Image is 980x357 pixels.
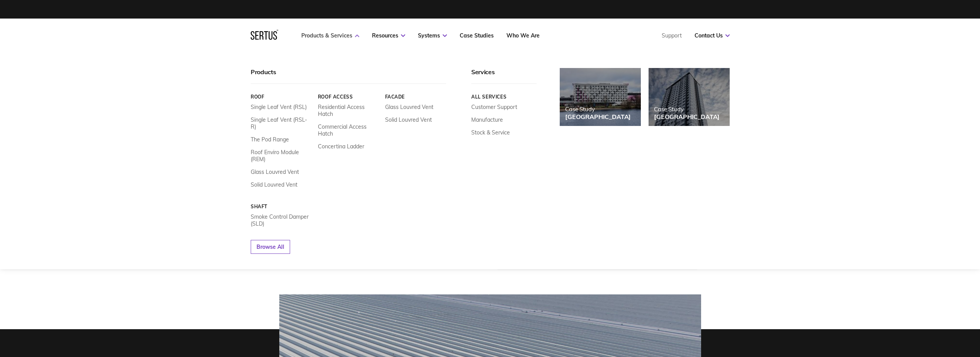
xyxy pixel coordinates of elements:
[318,143,364,150] a: Concertina Ladder
[318,123,379,137] a: Commercial Access Hatch
[318,104,379,117] a: Residential Access Hatch
[251,168,299,175] a: Glass Louvred Vent
[251,94,312,100] a: Roof
[471,116,503,123] a: Manufacture
[385,94,446,100] a: Facade
[251,68,446,84] div: Products
[941,320,980,357] iframe: Chat Widget
[301,32,359,39] a: Products & Services
[471,104,517,110] a: Customer Support
[471,68,537,84] div: Services
[654,113,720,121] div: [GEOGRAPHIC_DATA]
[506,32,540,39] a: Who We Are
[471,94,537,100] a: All services
[662,32,682,39] a: Support
[385,116,431,123] a: Solid Louvred Vent
[251,149,312,163] a: Roof Enviro Module (REM)
[318,94,379,100] a: Roof Access
[565,113,631,121] div: [GEOGRAPHIC_DATA]
[460,32,494,39] a: Case Studies
[649,68,730,126] a: Case Study[GEOGRAPHIC_DATA]
[695,32,730,39] a: Contact Us
[251,181,297,188] a: Solid Louvred Vent
[251,136,289,143] a: The Pod Range
[372,32,405,39] a: Resources
[565,105,631,113] div: Case Study
[251,240,290,254] a: Browse All
[251,116,312,130] a: Single Leaf Vent (RSL-R)
[654,105,720,113] div: Case Study
[560,68,641,126] a: Case Study[GEOGRAPHIC_DATA]
[251,104,307,110] a: Single Leaf Vent (RSL)
[418,32,447,39] a: Systems
[251,204,312,209] a: Shaft
[385,104,433,110] a: Glass Louvred Vent
[251,213,312,227] a: Smoke Control Damper (SLD)
[471,129,510,136] a: Stock & Service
